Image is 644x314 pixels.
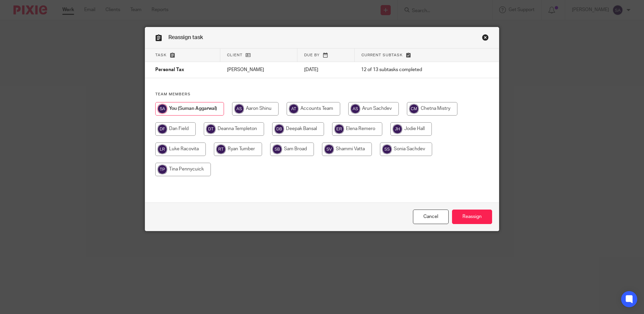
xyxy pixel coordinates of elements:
[482,34,489,43] a: Close this dialog window
[452,210,492,224] input: Reassign
[304,53,320,57] span: Due by
[168,35,203,40] span: Reassign task
[155,53,167,57] span: Task
[227,66,291,73] p: [PERSON_NAME]
[413,210,449,224] a: Close this dialog window
[155,92,489,97] h4: Team members
[304,66,348,73] p: [DATE]
[354,62,468,78] td: 12 of 13 subtasks completed
[361,53,403,57] span: Current subtask
[155,68,184,72] span: Personal Tax
[227,53,243,57] span: Client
